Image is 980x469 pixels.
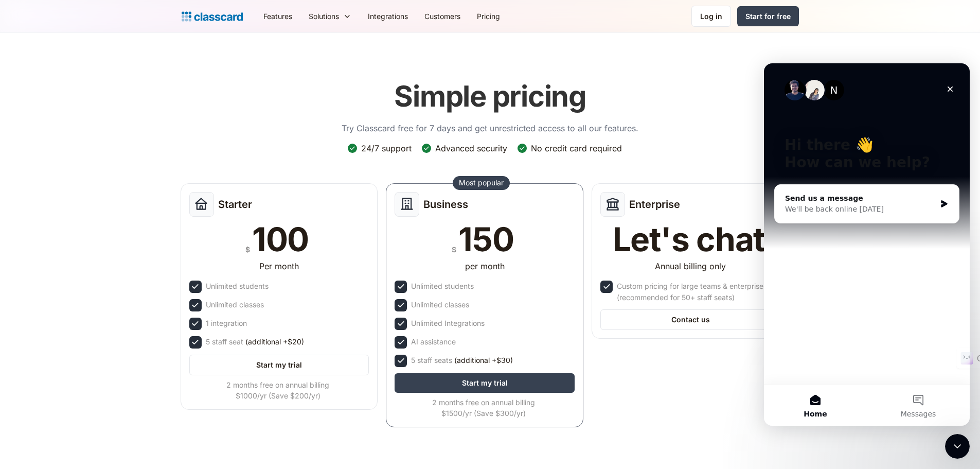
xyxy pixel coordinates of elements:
div: AI assistance [411,336,456,348]
div: Unlimited classes [206,299,264,310]
div: Unlimited Integrations [411,318,485,329]
div: Unlimited students [206,281,269,292]
div: 2 months free on annual billing $1500/yr (Save $300/yr) [395,397,573,419]
a: Pricing [469,5,508,28]
div: 5 staff seat [206,336,304,348]
div: 150 [458,223,513,256]
div: Unlimited students [411,281,474,292]
a: Start my trial [189,355,369,375]
div: Custom pricing for large teams & enterprises (recommended for 50+ staff seats) [617,281,778,303]
span: (additional +$30) [454,355,513,366]
div: 24/7 support [361,143,412,154]
div: No credit card required [531,143,622,154]
a: home [182,9,243,24]
div: Log in [700,11,722,22]
p: Try Classcard free for 7 days and get unrestricted access to all our features. [342,122,638,134]
div: per month [465,260,505,272]
a: Start for free [737,6,799,26]
div: Unlimited classes [411,299,469,310]
h1: Simple pricing [394,79,586,114]
div: Solutions [300,5,360,28]
a: Contact us [600,309,780,330]
div: $ [245,243,250,256]
div: Per month [259,260,299,272]
div: $ [452,243,456,256]
div: 2 months free on annual billing $1000/yr (Save $200/yr) [189,379,367,401]
div: 5 staff seats [411,355,513,366]
div: Most popular [459,178,504,188]
a: Integrations [360,5,416,28]
h2: Starter [218,198,252,211]
div: Annual billing only [655,260,726,272]
iframe: Intercom live chat [764,63,970,426]
div: Start for free [745,11,791,22]
div: 1 integration [206,318,247,329]
a: Customers [416,5,469,28]
a: Features [255,5,300,28]
div: Let's chat [613,223,765,256]
h2: Business [423,198,468,211]
a: Start my trial [395,373,575,393]
div: 100 [252,223,309,256]
div: Solutions [309,11,339,22]
div: Advanced security [435,143,507,154]
iframe: Intercom live chat [945,434,970,459]
h2: Enterprise [629,198,680,211]
a: Log in [691,6,731,27]
span: (additional +$20) [245,336,304,348]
